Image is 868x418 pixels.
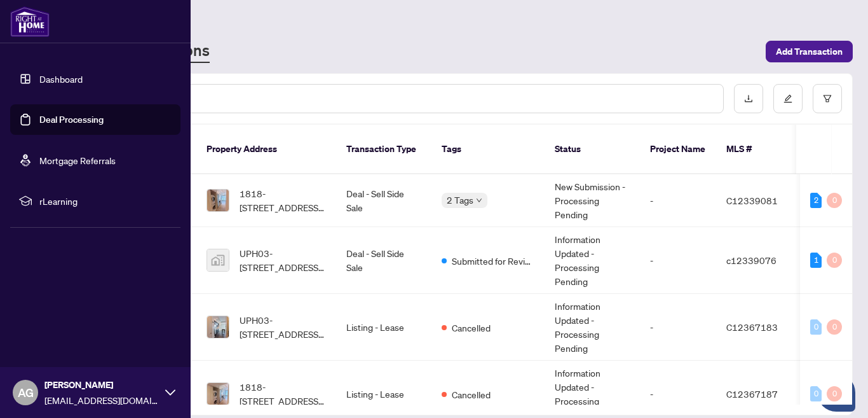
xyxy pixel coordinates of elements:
[640,227,716,294] td: -
[810,319,822,335] div: 0
[240,313,326,341] span: UPH03-[STREET_ADDRESS][PERSON_NAME]
[716,125,792,174] th: MLS #
[766,41,853,62] button: Add Transaction
[726,254,776,266] span: c12339076
[207,383,229,405] img: thumbnail-img
[813,84,842,113] button: filter
[827,319,842,335] div: 0
[336,174,431,227] td: Deal - Sell Side Sale
[39,114,104,125] a: Deal Processing
[545,227,640,294] td: Information Updated - Processing Pending
[476,197,482,204] span: down
[726,388,778,400] span: C12367187
[240,380,326,408] span: 1818-[STREET_ADDRESS][PERSON_NAME]
[39,155,116,166] a: Mortgage Referrals
[196,125,336,174] th: Property Address
[823,94,832,103] span: filter
[640,174,716,227] td: -
[827,386,842,401] div: 0
[207,316,229,338] img: thumbnail-img
[726,321,778,333] span: C12367183
[336,227,431,294] td: Deal - Sell Side Sale
[207,249,229,271] img: thumbnail-img
[336,125,431,174] th: Transaction Type
[810,253,822,268] div: 1
[240,186,326,214] span: 1818-[STREET_ADDRESS][PERSON_NAME]
[44,393,159,407] span: [EMAIL_ADDRESS][DOMAIN_NAME]
[44,378,159,392] span: [PERSON_NAME]
[827,253,842,268] div: 0
[810,386,822,401] div: 0
[18,384,34,401] span: AG
[39,73,83,85] a: Dashboard
[452,254,534,268] span: Submitted for Review
[827,193,842,208] div: 0
[726,195,778,206] span: C12339081
[776,41,843,62] span: Add Transaction
[744,94,753,103] span: download
[10,6,50,37] img: logo
[452,387,491,401] span: Cancelled
[207,190,229,211] img: thumbnail-img
[39,194,172,208] span: rLearning
[545,174,640,227] td: New Submission - Processing Pending
[773,84,803,113] button: edit
[734,84,763,113] button: download
[336,294,431,361] td: Listing - Lease
[640,125,716,174] th: Project Name
[810,193,822,208] div: 2
[640,294,716,361] td: -
[545,294,640,361] td: Information Updated - Processing Pending
[545,125,640,174] th: Status
[240,246,326,274] span: UPH03-[STREET_ADDRESS][PERSON_NAME]
[447,193,473,207] span: 2 Tags
[431,125,545,174] th: Tags
[452,321,491,335] span: Cancelled
[783,94,792,103] span: edit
